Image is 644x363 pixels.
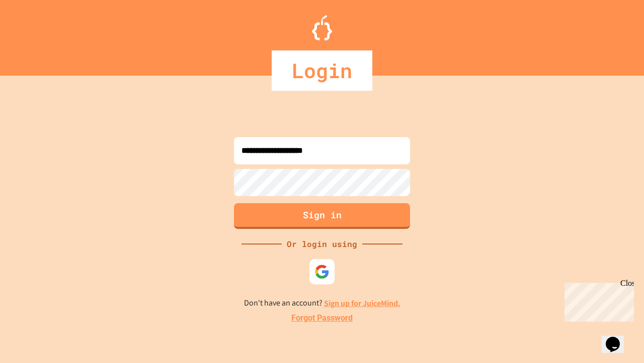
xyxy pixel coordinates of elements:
p: Don't have an account? [244,297,400,310]
div: Or login using [282,238,362,250]
img: google-icon.svg [314,264,330,279]
iframe: chat widget [602,323,634,353]
div: Chat with us now!Close [4,4,69,64]
a: Sign up for JuiceMind. [324,298,400,309]
div: Login [272,50,372,91]
button: Sign in [234,203,410,229]
a: Forgot Password [291,312,353,324]
iframe: chat widget [560,279,634,322]
img: Logo.svg [312,15,332,40]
